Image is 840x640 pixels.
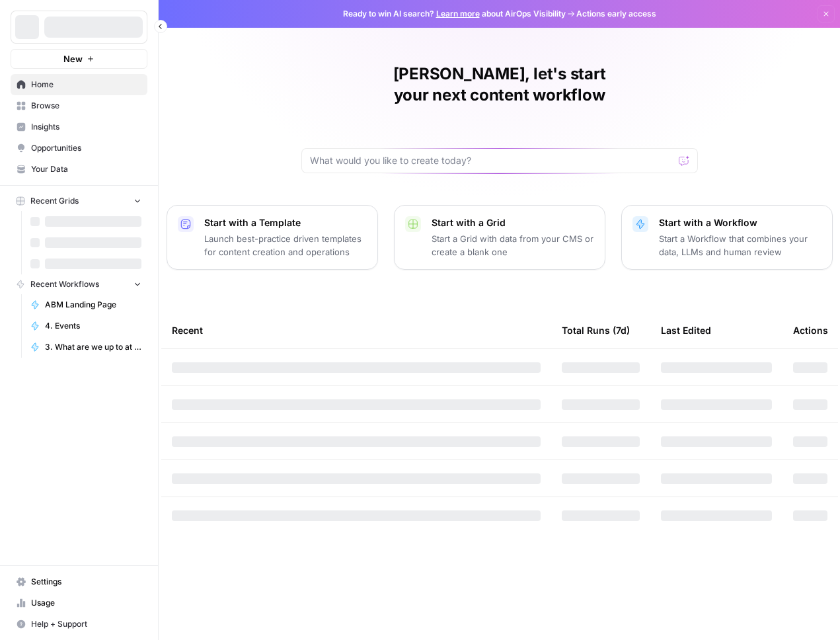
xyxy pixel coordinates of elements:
[11,274,147,294] button: Recent Workflows
[31,121,141,133] span: Insights
[11,191,147,211] button: Recent Grids
[793,312,828,348] div: Actions
[11,614,147,635] button: Help + Support
[11,159,147,180] a: Your Data
[204,232,367,259] p: Launch best-practice driven templates for content creation and operations
[63,52,83,65] span: New
[45,299,141,311] span: ABM Landing Page
[301,63,698,106] h1: [PERSON_NAME], let's start your next content workflow
[11,116,147,138] a: Insights
[659,232,821,259] p: Start a Workflow that combines your data, LLMs and human review
[24,315,147,337] a: 4. Events
[343,8,566,20] span: Ready to win AI search? about AirOps Visibility
[659,216,821,229] p: Start with a Workflow
[576,8,656,20] span: Actions early access
[11,95,147,116] a: Browse
[432,216,594,229] p: Start with a Grid
[621,205,833,270] button: Start with a WorkflowStart a Workflow that combines your data, LLMs and human review
[30,278,99,290] span: Recent Workflows
[11,49,147,69] button: New
[31,618,141,630] span: Help + Support
[432,232,594,259] p: Start a Grid with data from your CMS or create a blank one
[30,195,79,207] span: Recent Grids
[11,592,147,614] a: Usage
[45,320,141,332] span: 4. Events
[436,9,480,19] a: Learn more
[167,205,378,270] button: Start with a TemplateLaunch best-practice driven templates for content creation and operations
[31,597,141,609] span: Usage
[31,576,141,588] span: Settings
[11,74,147,95] a: Home
[172,312,541,348] div: Recent
[31,100,141,112] span: Browse
[11,571,147,592] a: Settings
[394,205,605,270] button: Start with a GridStart a Grid with data from your CMS or create a blank one
[11,138,147,159] a: Opportunities
[661,312,711,348] div: Last Edited
[562,312,630,348] div: Total Runs (7d)
[31,142,141,154] span: Opportunities
[31,79,141,91] span: Home
[45,341,141,353] span: 3. What are we up to at [GEOGRAPHIC_DATA]
[204,216,367,229] p: Start with a Template
[24,294,147,315] a: ABM Landing Page
[24,337,147,358] a: 3. What are we up to at [GEOGRAPHIC_DATA]
[31,163,141,175] span: Your Data
[310,154,673,167] input: What would you like to create today?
